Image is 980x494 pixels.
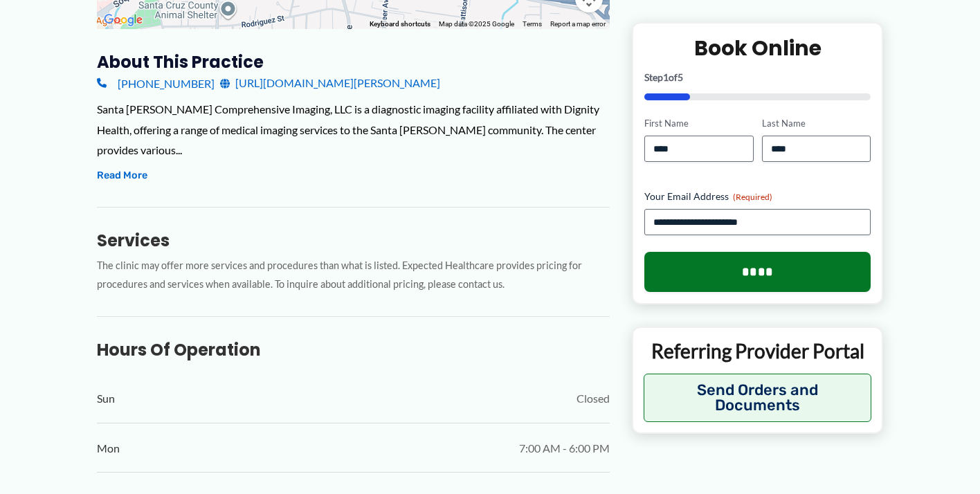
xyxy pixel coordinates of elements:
p: Step of [644,73,871,82]
a: [PHONE_NUMBER] [97,73,215,93]
span: Closed [577,388,610,409]
button: Read More [97,167,147,184]
span: (Required) [733,192,772,202]
span: 5 [678,71,683,83]
h2: Book Online [644,35,871,62]
a: [URL][DOMAIN_NAME][PERSON_NAME] [220,73,440,93]
button: Keyboard shortcuts [370,19,430,29]
label: Last Name [762,117,871,130]
h3: Hours of Operation [97,339,610,360]
span: Sun [97,388,115,409]
label: First Name [644,117,753,130]
p: Referring Provider Portal [644,338,871,363]
a: Report a map error [550,20,606,28]
button: Send Orders and Documents [644,374,871,422]
span: 7:00 AM - 6:00 PM [519,438,610,459]
h3: About this practice [97,51,610,73]
a: Open this area in Google Maps (opens a new window) [100,11,146,29]
span: 1 [663,71,669,83]
a: Terms (opens in new tab) [523,20,542,28]
div: Santa [PERSON_NAME] Comprehensive Imaging, LLC is a diagnostic imaging facility affiliated with D... [97,99,610,161]
label: Your Email Address [644,190,871,203]
p: The clinic may offer more services and procedures than what is listed. Expected Healthcare provid... [97,257,610,294]
span: Map data ©2025 Google [439,20,514,28]
h3: Services [97,230,610,251]
span: Mon [97,438,120,459]
img: Google [100,11,146,29]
